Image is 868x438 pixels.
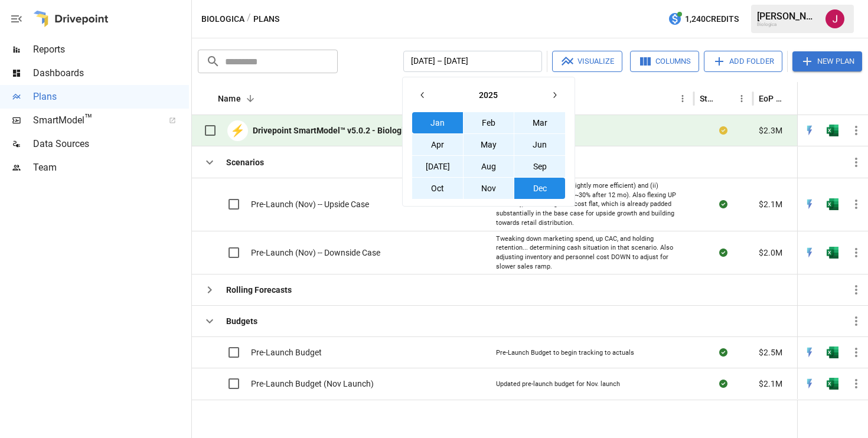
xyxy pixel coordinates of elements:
img: quick-edit-flash.b8aec18c.svg [804,378,815,390]
button: Description column menu [674,90,691,107]
span: Pre-Launch Budget [251,347,322,358]
div: Sync complete [719,347,727,358]
div: Status [700,94,716,103]
span: $2.1M [759,198,782,210]
b: Budgets [226,315,257,327]
span: $2.0M [759,247,782,259]
button: Nov [464,178,514,199]
img: quick-edit-flash.b8aec18c.svg [804,125,815,136]
button: Dec [514,178,565,199]
img: excel-icon.76473adf.svg [827,247,838,259]
button: Mar [514,112,565,133]
div: Open in Quick Edit [804,247,815,259]
span: Plans [33,90,189,104]
span: 1,240 Credits [685,12,739,27]
div: [DATE] – [DATE] [402,77,576,207]
span: Dashboards [33,66,189,80]
div: Sync complete [719,247,727,259]
div: Open in Quick Edit [804,125,815,136]
div: Your plan has changes in Excel that are not reflected in the Drivepoint Data Warehouse, select "S... [719,125,727,136]
button: 2025 [433,84,544,106]
div: Updated pre-launch budget for Nov. launch [496,380,620,389]
button: Add Folder [704,51,782,72]
span: Pre-Launch (Nov) -- Upside Case [251,198,369,210]
div: Biologica [757,22,818,27]
button: Sort [242,90,259,107]
button: Visualize [552,51,622,72]
span: $2.3M [759,125,782,136]
button: May [464,134,514,155]
span: SmartModel [33,113,156,128]
span: Data Sources [33,137,189,151]
img: quick-edit-flash.b8aec18c.svg [804,198,815,210]
div: Tweaking down marketing spend, up CAC, and holding retention... determining cash situation in tha... [496,234,685,272]
span: Team [33,161,189,175]
button: Feb [464,112,514,133]
div: Name [218,94,241,103]
img: excel-icon.76473adf.svg [827,347,838,358]
div: Open in Excel [827,247,838,259]
button: Aug [464,156,514,177]
div: Open in Quick Edit [804,347,815,358]
button: Sort [717,90,733,107]
span: $2.1M [759,378,782,390]
div: Pre-Launch Budget to begin tracking to actuals [496,348,634,358]
img: quick-edit-flash.b8aec18c.svg [804,347,815,358]
button: New Plan [792,51,862,71]
button: [DATE] – [DATE] [403,51,542,72]
div: Open in Excel [827,378,838,390]
span: Pre-Launch Budget (Nov Launch) [251,378,374,390]
button: Biologica [201,12,244,27]
div: Open in Quick Edit [804,198,815,210]
b: Scenarios [226,156,264,168]
span: Reports [33,43,189,57]
button: Sep [514,156,565,177]
button: Sort [851,90,868,107]
div: Open in Quick Edit [804,378,815,390]
span: Pre-Launch (Nov) -- Downside Case [251,247,380,259]
img: excel-icon.76473adf.svg [827,198,838,210]
img: Joey Zwillinger [825,9,844,28]
button: Columns [630,51,699,72]
button: Oct [412,178,463,199]
div: Sync complete [719,378,727,390]
div: / [247,12,251,27]
div: Sync complete [719,198,727,210]
button: Status column menu [733,90,750,107]
div: Open in Excel [827,347,838,358]
div: [PERSON_NAME] [757,11,818,22]
img: excel-icon.76473adf.svg [827,378,838,390]
div: Flexing up (i) marketing (slightly more efficient) and (ii) retention (slightly better -- ~30% af... [496,181,685,228]
button: Jun [514,134,565,155]
img: excel-icon.76473adf.svg [827,125,838,136]
button: Apr [412,134,463,155]
button: Sort [788,90,804,107]
div: EoP Cash [759,94,787,103]
button: Jan [412,112,463,133]
button: [DATE] [412,156,463,177]
span: $2.5M [759,347,782,358]
span: ™ [84,112,93,126]
b: Rolling Forecasts [226,284,292,296]
div: ⚡ [227,120,248,141]
div: Open in Excel [827,125,838,136]
button: Joey Zwillinger [818,2,851,35]
div: Open in Excel [827,198,838,210]
img: quick-edit-flash.b8aec18c.svg [804,247,815,259]
b: Drivepoint SmartModel™ v5.0.2 - Biologica [253,125,413,136]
